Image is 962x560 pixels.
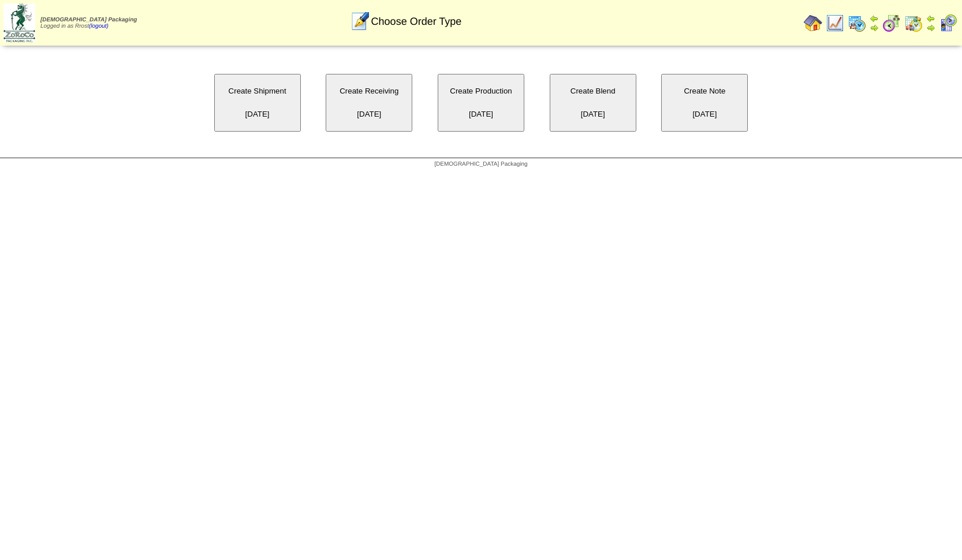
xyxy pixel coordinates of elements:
button: Create Production[DATE] [438,74,524,132]
span: Logged in as Rrost [40,17,137,29]
img: calendarinout.gif [904,14,923,32]
button: Create Receiving[DATE] [326,74,412,132]
img: calendarblend.gif [882,14,901,32]
button: Create Note[DATE] [661,74,748,132]
img: arrowright.gif [926,23,935,32]
img: zoroco-logo-small.webp [3,3,35,42]
a: Create Receiving[DATE] [314,110,426,118]
span: [DEMOGRAPHIC_DATA] Packaging [434,161,527,167]
a: Create Production[DATE] [426,110,538,118]
a: Create Note[DATE] [650,110,759,118]
img: home.gif [804,14,822,32]
img: orders.gif [351,12,369,31]
span: [DEMOGRAPHIC_DATA] Packaging [40,17,137,23]
img: calendarcustomer.gif [939,14,957,32]
button: Create Shipment[DATE] [214,74,301,132]
button: Create Blend[DATE] [550,74,636,132]
span: Choose Order Type [371,16,462,28]
img: arrowleft.gif [926,14,935,23]
img: arrowright.gif [870,23,879,32]
a: Create Blend[DATE] [538,110,650,118]
a: (logout) [89,23,109,29]
img: arrowleft.gif [870,14,879,23]
img: line_graph.gif [826,14,844,32]
a: Create Shipment[DATE] [203,110,315,118]
img: calendarprod.gif [848,14,866,32]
